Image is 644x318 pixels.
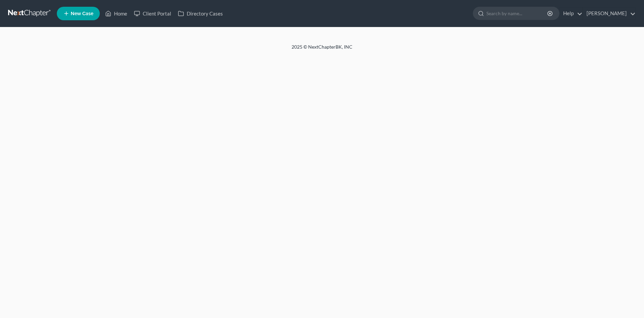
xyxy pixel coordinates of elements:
[129,44,515,56] div: 2025 © NextChapterBK, INC
[71,11,93,16] span: New Case
[583,7,636,20] a: [PERSON_NAME]
[560,7,582,20] a: Help
[486,7,548,20] input: Search by name...
[131,7,175,20] a: Client Portal
[102,7,131,20] a: Home
[175,7,226,20] a: Directory Cases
